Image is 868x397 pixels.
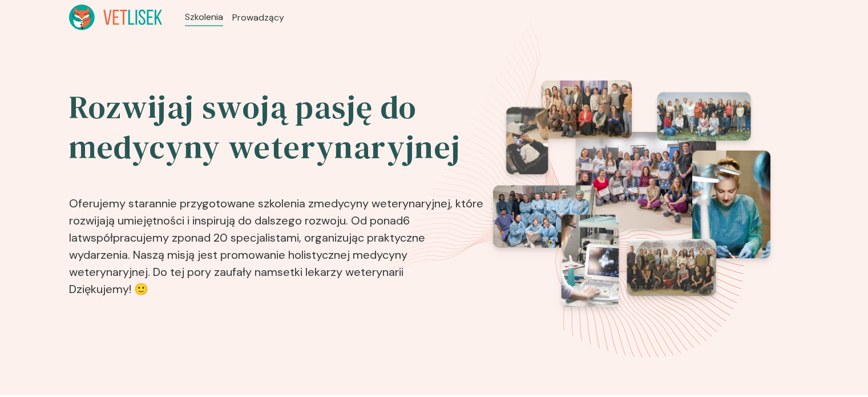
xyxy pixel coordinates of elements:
[493,81,770,307] img: eventsPhotosRoll2.png
[277,264,403,279] b: setki lekarzy weterynarii
[69,87,486,167] h2: Rozwijaj swoją pasję do medycyny weterynaryjnej
[177,230,299,245] b: ponad 20 specjalistami
[185,10,223,24] a: Szkolenia
[232,11,284,25] a: Prowadzący
[314,196,450,211] b: medycyny weterynaryjnej
[69,177,486,302] p: Oferujemy starannie przygotowane szkolenia z , które rozwijają umiejętności i inspirują do dalsze...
